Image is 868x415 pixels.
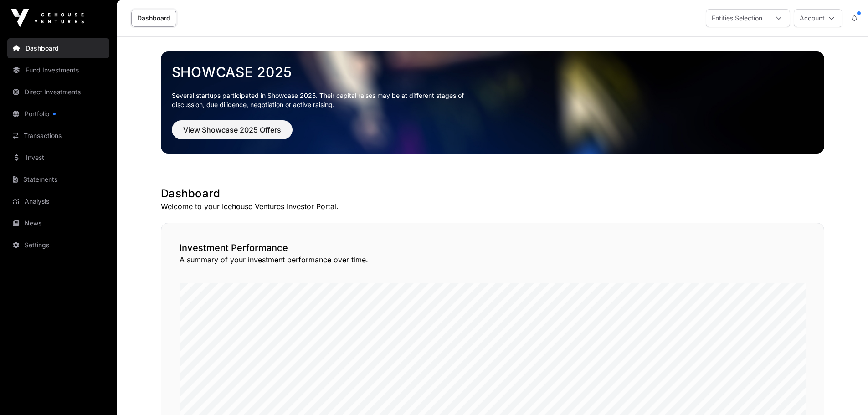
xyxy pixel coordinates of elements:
a: Statements [7,169,109,190]
p: Welcome to your Icehouse Ventures Investor Portal. [161,201,824,212]
button: View Showcase 2025 Offers [172,120,293,139]
h1: Dashboard [161,186,824,201]
a: Dashboard [131,10,176,27]
a: Showcase 2025 [172,64,813,80]
p: A summary of your investment performance over time. [180,254,806,265]
span: View Showcase 2025 Offers [183,124,281,135]
div: Entities Selection [706,10,768,27]
a: News [7,213,109,233]
a: Analysis [7,191,109,211]
a: Dashboard [7,38,109,58]
a: Portfolio [7,104,109,124]
h2: Investment Performance [180,241,806,254]
a: Fund Investments [7,60,109,80]
a: Direct Investments [7,82,109,102]
button: Account [794,9,842,27]
a: View Showcase 2025 Offers [172,129,293,138]
img: Icehouse Ventures Logo [11,9,84,27]
a: Settings [7,235,109,255]
a: Invest [7,148,109,168]
p: Several startups participated in Showcase 2025. Their capital raises may be at different stages o... [172,91,478,109]
img: Showcase 2025 [161,51,824,154]
a: Transactions [7,126,109,146]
